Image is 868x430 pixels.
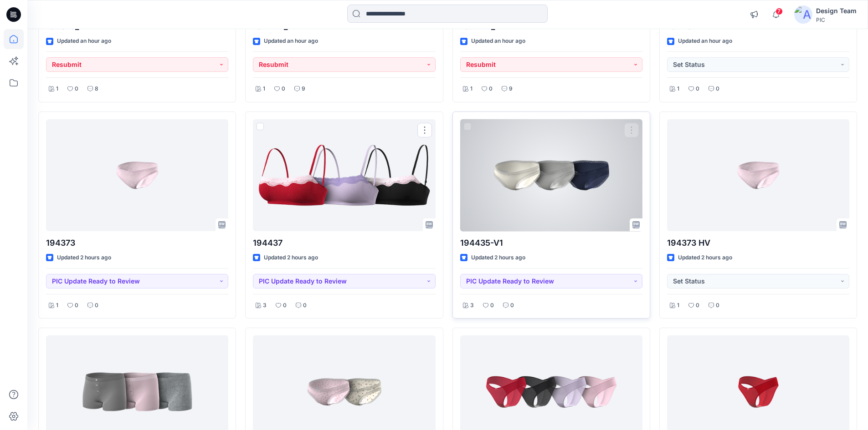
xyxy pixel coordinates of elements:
[816,5,857,16] div: Design Team
[56,84,58,94] p: 1
[816,16,857,23] div: PIC
[253,119,435,232] a: 194437
[510,301,514,310] p: 0
[776,8,783,15] span: 7
[46,237,228,249] p: 194373
[471,36,525,46] p: Updated an hour ago
[283,301,287,310] p: 0
[95,84,98,94] p: 8
[264,253,318,263] p: Updated 2 hours ago
[509,84,513,94] p: 9
[57,36,111,46] p: Updated an hour ago
[264,36,318,46] p: Updated an hour ago
[667,237,849,249] p: 194373 HV
[678,36,732,46] p: Updated an hour ago
[471,253,525,263] p: Updated 2 hours ago
[794,5,812,24] img: avatar
[75,301,78,310] p: 0
[75,84,78,94] p: 0
[677,84,679,94] p: 1
[696,84,699,94] p: 0
[95,301,98,310] p: 0
[263,301,267,310] p: 3
[667,119,849,232] a: 194373 HV
[253,237,435,249] p: 194437
[46,119,228,232] a: 194373
[716,84,719,94] p: 0
[57,253,111,263] p: Updated 2 hours ago
[678,253,732,263] p: Updated 2 hours ago
[489,84,493,94] p: 0
[490,301,494,310] p: 0
[282,84,285,94] p: 0
[460,237,642,249] p: 194435-V1
[263,84,265,94] p: 1
[302,84,305,94] p: 9
[696,301,699,310] p: 0
[716,301,719,310] p: 0
[470,84,473,94] p: 1
[56,301,58,310] p: 1
[460,119,642,232] a: 194435-V1
[677,301,679,310] p: 1
[303,301,307,310] p: 0
[470,301,474,310] p: 3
